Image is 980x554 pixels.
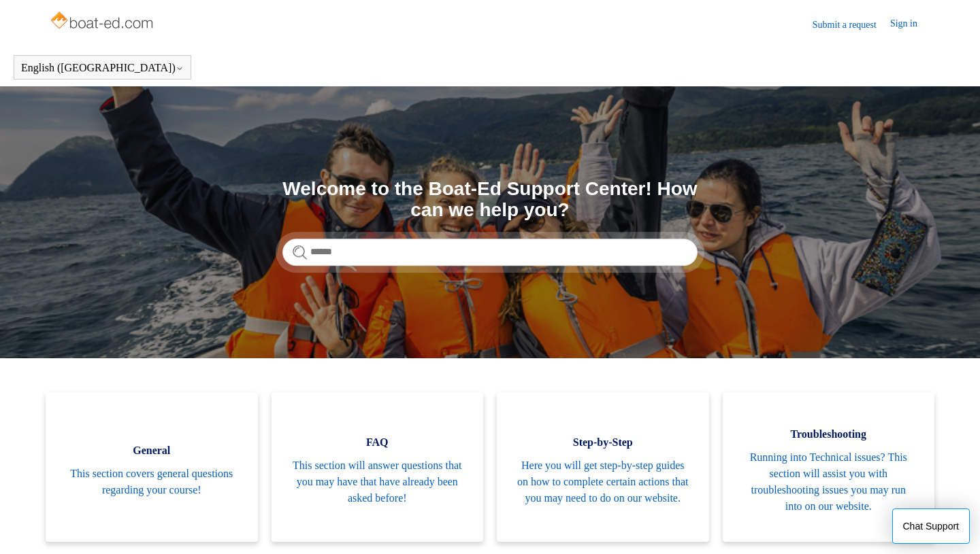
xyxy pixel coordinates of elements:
[517,434,689,451] span: Step-by-Step
[66,466,238,498] span: This section covers general questions regarding your course!
[723,392,935,542] a: Troubleshooting Running into Technical issues? This section will assist you with troubleshooting ...
[292,434,463,451] span: FAQ
[292,457,463,506] span: This section will answer questions that you may have that have already been asked before!
[282,179,698,221] h1: Welcome to the Boat-Ed Support Center! How can we help you?
[272,392,484,542] a: FAQ This section will answer questions that you may have that have already been asked before!
[892,508,970,544] button: Chat Support
[743,426,915,443] span: Troubleshooting
[890,16,931,33] a: Sign in
[813,18,890,32] a: Submit a request
[743,449,915,515] span: Running into Technical issues? This section will assist you with troubleshooting issues you may r...
[46,392,258,542] a: General This section covers general questions regarding your course!
[282,239,698,266] input: Search
[21,62,184,74] button: English ([GEOGRAPHIC_DATA])
[517,457,689,506] span: Here you will get step-by-step guides on how to complete certain actions that you may need to do ...
[49,8,157,35] img: Boat-Ed Help Center home page
[497,392,709,542] a: Step-by-Step Here you will get step-by-step guides on how to complete certain actions that you ma...
[66,443,238,459] span: General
